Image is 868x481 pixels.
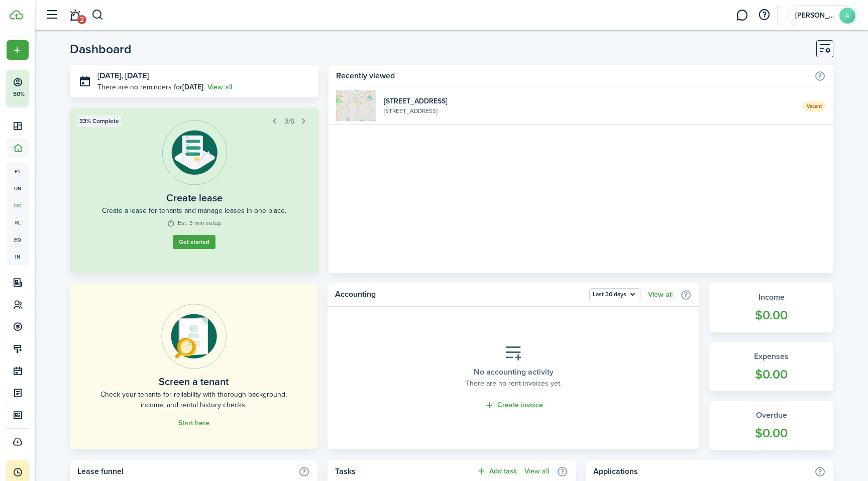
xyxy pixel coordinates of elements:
home-widget-title: Tasks [335,465,471,477]
header-page-title: Dashboard [70,43,132,55]
widget-stats-title: Overdue [719,409,823,421]
widget-list-item-description: [STREET_ADDRESS] [384,106,795,115]
button: Customise [816,40,833,57]
a: Create invoice [484,400,543,411]
a: View all [524,467,549,475]
a: kl [7,214,29,231]
button: Open sidebar [42,6,61,25]
img: Lease [162,120,227,185]
a: Start here [178,419,209,427]
widget-list-item-title: [STREET_ADDRESS] [384,96,795,106]
p: There are no reminders for . [97,82,205,92]
home-widget-title: Recently viewed [336,70,809,82]
a: View all [207,82,232,92]
widget-stats-title: Income [719,291,823,303]
avatar-text: A [839,8,855,24]
span: 2 [77,15,86,24]
a: Overdue$0.00 [709,401,833,450]
home-widget-title: Accounting [335,288,584,301]
span: 33% Complete [79,116,119,126]
a: Messaging [732,3,751,28]
button: 50% [7,70,90,106]
button: Open resource center [755,7,773,24]
p: 50% [13,90,25,98]
widget-stats-count: $0.00 [719,365,823,384]
home-placeholder-title: Screen a tenant [159,374,229,389]
b: [DATE] [182,82,203,92]
placeholder-description: There are no rent invoices yet. [466,378,562,389]
a: oc [7,197,29,214]
widget-step-description: Create a lease for tenants and manage leases in one place. [102,205,286,216]
a: un [7,180,29,197]
span: Aldo [795,12,835,19]
a: Get started [173,235,215,249]
h3: [DATE], [DATE] [97,70,311,82]
widget-stats-count: $0.00 [719,424,823,443]
placeholder-title: No accounting activity [474,366,554,378]
span: 3/6 [284,116,294,127]
widget-stats-title: Expenses [719,350,823,363]
widget-stats-count: $0.00 [719,306,823,325]
button: Next step [297,114,311,128]
img: Online payments [161,304,227,369]
a: Notifications [65,3,84,28]
button: Add task [476,465,517,477]
a: View all [648,291,673,299]
a: in [7,248,29,265]
a: Expenses$0.00 [709,342,833,392]
button: Last 30 days [589,288,640,301]
a: eq [7,231,29,248]
home-widget-title: Applications [593,465,809,477]
button: Prev step [268,114,282,128]
home-placeholder-description: Check your tenants for reliability with thorough background, income, and rental history checks. [92,389,295,410]
widget-step-time: Est. 3 min setup [167,218,222,227]
home-widget-title: Lease funnel [77,465,293,477]
button: Open menu [589,288,640,301]
button: Search [91,7,104,24]
widget-step-title: Create lease [166,190,223,205]
span: Vacant [803,101,826,111]
a: pt [7,163,29,180]
a: Income$0.00 [709,283,833,332]
img: 1 [336,90,376,121]
button: Open menu [7,40,29,60]
img: TenantCloud [10,10,23,20]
